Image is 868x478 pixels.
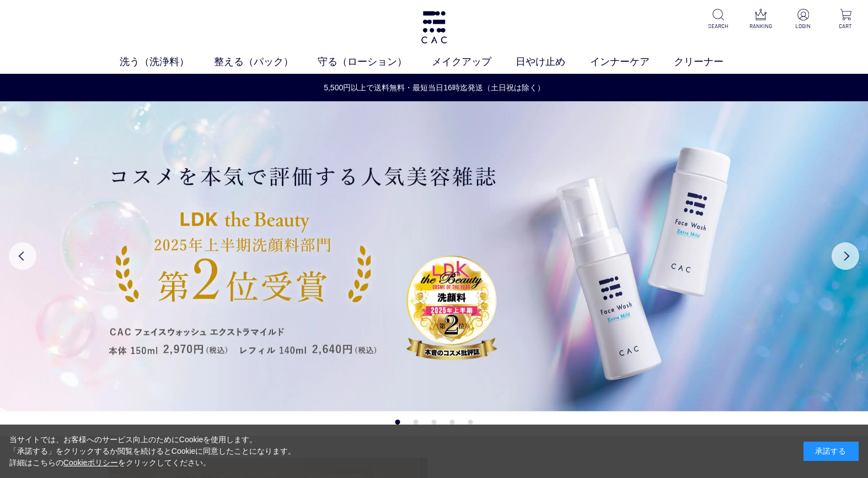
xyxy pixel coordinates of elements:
a: SEARCH [705,9,732,30]
button: Previous [9,242,36,270]
a: RANKING [747,9,774,30]
a: 日やけ止め [516,55,590,69]
a: Cookieポリシー [63,458,119,467]
p: RANKING [747,22,774,30]
p: CART [832,22,859,30]
button: Next [832,242,859,270]
button: 1 of 5 [395,420,400,425]
p: SEARCH [705,22,732,30]
div: 承諾する [803,442,859,461]
button: 2 of 5 [414,420,419,425]
a: インナーケア [590,55,674,69]
a: クリーナー [674,55,748,69]
button: 4 of 5 [450,420,455,425]
button: 5 of 5 [468,420,473,425]
a: 整える（パック） [214,55,318,69]
img: logo [420,11,448,44]
a: 洗う（洗浄料） [120,55,213,69]
a: 5,500円以上で送料無料・最短当日16時迄発送（土日祝は除く） [1,82,868,94]
a: 守る（ローション） [318,55,431,69]
button: 3 of 5 [432,420,437,425]
div: 当サイトでは、お客様へのサービス向上のためにCookieを使用します。 「承諾する」をクリックするか閲覧を続けるとCookieに同意したことになります。 詳細はこちらの をクリックしてください。 [9,434,296,469]
a: メイクアップ [432,55,516,69]
p: LOGIN [790,22,817,30]
a: LOGIN [790,9,817,30]
a: CART [832,9,859,30]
